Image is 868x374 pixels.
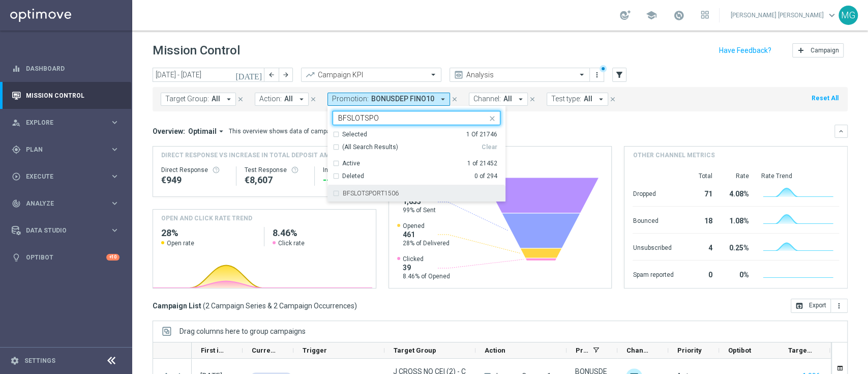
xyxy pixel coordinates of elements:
[264,68,279,82] button: arrow_back
[153,301,357,310] h3: Campaign List
[551,95,581,103] span: Test type:
[811,93,840,104] button: Reset All
[826,10,837,21] span: keyboard_arrow_down
[305,70,315,80] i: trending_up
[474,172,497,181] div: 0 of 294
[11,146,120,154] button: gps_fixed Plan keyboard_arrow_right
[161,166,228,174] div: Direct Response
[724,185,749,201] div: 4.08%
[110,171,119,181] i: keyboard_arrow_right
[342,159,360,168] div: Active
[454,70,464,80] i: preview
[394,347,436,354] span: Target Group
[161,227,256,239] h2: 28%
[252,347,276,354] span: Current Status
[161,214,252,223] h4: OPEN AND CLICK RATE TREND
[12,145,21,154] i: gps_fixed
[724,266,749,282] div: 0%
[633,212,673,228] div: Bounced
[12,199,110,208] div: Analyze
[633,266,673,282] div: Spam reported
[203,301,205,310] span: (
[282,71,289,78] i: arrow_forward
[332,95,369,103] span: Promotion:
[795,302,803,310] i: open_in_browser
[473,95,501,103] span: Channel:
[284,95,293,103] span: All
[110,145,119,154] i: keyboard_arrow_right
[224,95,233,104] i: arrow_drop_down
[487,112,495,121] button: close
[371,95,434,103] span: BONUSDEP FINO10
[403,255,450,263] span: Clicked
[201,347,225,354] span: First in Range
[11,226,120,235] button: Data Studio keyboard_arrow_right
[831,299,848,313] button: more_vert
[26,200,110,207] span: Analyze
[503,95,512,103] span: All
[323,166,368,174] div: Increase
[450,68,590,82] ng-select: Analysis
[403,206,436,214] span: 99% of Sent
[309,94,318,105] button: close
[236,94,245,105] button: close
[403,239,450,247] span: 28% of Delivered
[724,212,749,228] div: 1.08%
[600,65,607,72] div: There are unsaved changes
[26,82,119,109] a: Mission Control
[106,254,119,261] div: +10
[837,128,845,135] i: keyboard_arrow_down
[354,301,357,310] span: )
[685,185,712,201] div: 71
[11,92,120,100] div: Mission Control
[179,327,306,335] span: Drag columns here to group campaigns
[26,227,110,234] span: Data Studio
[12,253,21,262] i: lightbulb
[279,68,293,82] button: arrow_forward
[835,302,843,310] i: more_vert
[633,151,714,160] h4: Other channel metrics
[278,239,305,247] span: Click rate
[229,127,405,136] div: This overview shows data of campaigns executed via Optimail
[12,226,110,235] div: Data Studio
[11,65,120,73] button: equalizer Dashboard
[11,172,120,181] button: play_circle_outline Execute keyboard_arrow_right
[11,253,120,262] button: lightbulb Optibot +10
[12,199,21,208] i: track_changes
[450,94,459,105] button: close
[10,356,19,365] i: settings
[529,96,536,103] i: close
[485,347,505,354] span: Action
[646,10,657,21] span: school
[547,93,608,106] button: Test type: All arrow_drop_down
[188,127,217,136] span: Optimail
[792,43,844,57] button: add Campaign
[12,145,110,154] div: Plan
[12,82,119,109] div: Mission Control
[234,68,264,83] button: [DATE]
[161,151,347,160] span: Direct Response VS Increase In Total Deposit Amount
[327,93,450,106] button: Promotion: BONUSDEP FINO10 arrow_drop_down
[730,8,839,23] a: [PERSON_NAME] [PERSON_NAME]keyboard_arrow_down
[179,327,306,335] div: Row Groups
[161,93,236,106] button: Target Group: All arrow_drop_down
[403,263,450,272] span: 39
[259,95,282,103] span: Action:
[626,347,651,354] span: Channel
[26,174,110,180] span: Execute
[11,199,120,208] div: track_changes Analyze keyboard_arrow_right
[327,111,505,202] ng-select: BONUSDEP FINO10
[26,55,119,82] a: Dashboard
[235,70,263,79] i: [DATE]
[323,174,368,186] div: --
[12,118,21,127] i: person_search
[403,222,450,230] span: Opened
[342,130,367,139] div: Selected
[12,118,110,127] div: Explore
[834,125,848,138] button: keyboard_arrow_down
[303,347,327,354] span: Trigger
[488,114,496,123] i: close
[12,55,119,82] div: Dashboard
[153,43,240,58] h1: Mission Control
